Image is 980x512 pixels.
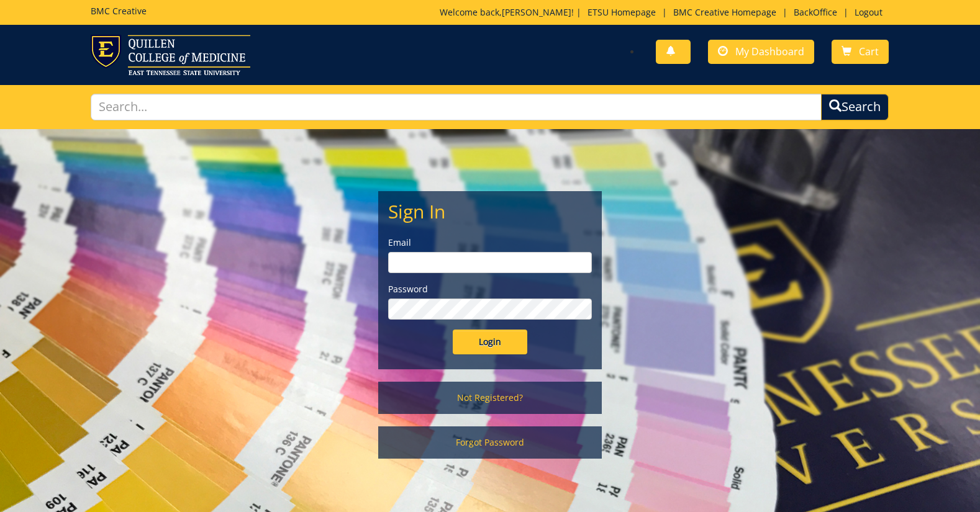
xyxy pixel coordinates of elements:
[388,283,592,295] label: Password
[848,6,889,18] a: Logout
[91,6,147,16] h5: BMC Creative
[378,426,602,459] a: Forgot Password
[91,94,822,120] input: Search...
[667,6,783,18] a: BMC Creative Homepage
[378,382,602,414] a: Not Registered?
[440,6,889,19] p: Welcome back, ! | | | |
[832,40,889,64] a: Cart
[388,236,592,249] label: Email
[388,201,592,222] h2: Sign In
[708,40,814,64] a: My Dashboard
[787,6,843,18] a: BackOffice
[581,6,662,18] a: ETSU Homepage
[859,45,879,58] span: Cart
[453,330,527,354] input: Login
[502,6,571,18] a: [PERSON_NAME]
[735,45,804,58] span: My Dashboard
[821,94,889,120] button: Search
[91,35,250,75] img: ETSU logo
